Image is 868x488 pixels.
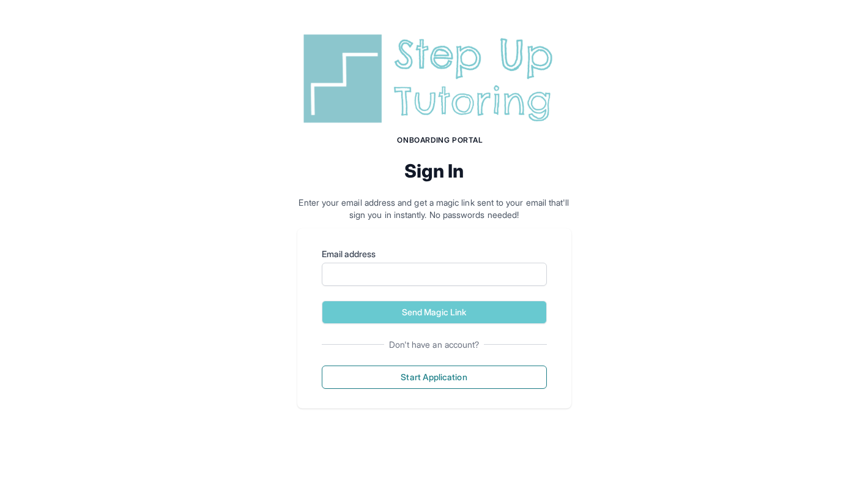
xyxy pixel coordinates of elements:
[322,248,547,260] label: Email address
[310,135,571,145] h1: Onboarding Portal
[322,301,547,324] button: Send Magic Link
[297,29,571,128] img: Step Up Tutoring horizontal logo
[322,366,547,389] button: Start Application
[297,197,571,221] p: Enter your email address and get a magic link sent to your email that'll sign you in instantly. N...
[297,160,571,182] h2: Sign In
[384,339,484,351] span: Don't have an account?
